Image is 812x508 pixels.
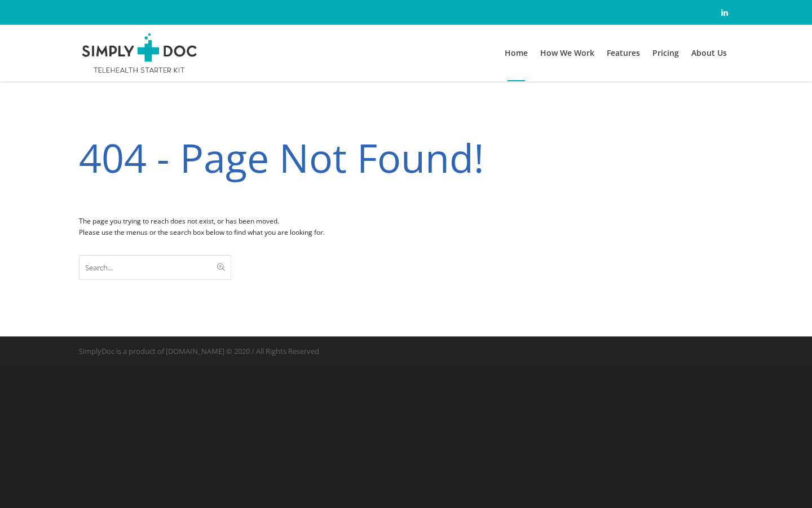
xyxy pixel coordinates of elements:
[79,138,733,216] h1: 404 - Page Not Found!
[534,25,601,81] a: How We Work
[79,33,200,73] img: SimplyDoc
[685,25,733,81] a: About Us
[691,47,727,58] span: About Us
[79,216,733,238] h6: The page you trying to reach does not exist, or has been moved. Please use the menus or the searc...
[607,47,640,58] span: Features
[646,25,685,81] a: Pricing
[540,47,594,58] span: How We Work
[601,25,646,81] a: Features
[718,6,731,19] a: Instagram
[79,255,231,280] input: Search...
[505,47,528,58] span: Home
[652,47,679,58] span: Pricing
[79,345,733,357] span: SimplyDoc is a product of [DOMAIN_NAME] © 2020 / All Rights Reserved
[498,25,534,81] a: Home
